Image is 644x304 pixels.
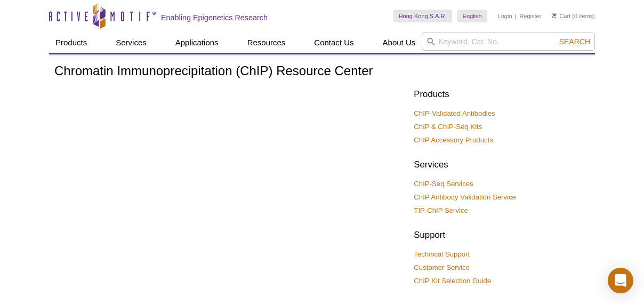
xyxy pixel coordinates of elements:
[519,12,541,20] a: Register
[457,10,487,22] a: English
[414,263,470,273] a: Customer Service
[414,122,482,132] a: ChIP & ChIP-Seq Kits
[552,12,570,20] a: Cart
[552,10,595,22] li: (0 items)
[552,13,557,18] img: Your Cart
[169,33,225,53] a: Applications
[308,33,360,53] a: Contact Us
[414,206,468,215] a: TIP-ChIP Service
[54,64,590,79] h1: Chromatin Immunoprecipitation (ChIP) Resource Center
[422,33,595,51] input: Keyword, Cat. No.
[414,250,470,259] a: Technical Support
[393,10,452,22] a: Hong Kong S.A.R.
[498,12,512,20] a: Login
[608,268,633,293] div: Open Intercom Messenger
[376,33,422,53] a: About Us
[556,37,593,46] button: Search
[559,37,590,46] span: Search
[49,33,93,53] a: Products
[414,109,495,118] a: ChIP-Validated Antibodies
[161,13,268,22] h2: Enabling Epigenetics Research
[414,276,491,286] a: ChIP Kit Selection Guide
[54,86,406,284] iframe: How to Become a ChIP-Assay Expert
[414,88,590,101] h2: Products
[414,193,516,202] a: ChIP Antibody Validation Service
[109,33,153,53] a: Services
[515,10,517,22] li: |
[414,229,590,242] h2: Support
[414,179,473,189] a: ChIP-Seq Services
[414,158,590,171] h2: Services
[241,33,292,53] a: Resources
[414,135,493,145] a: ChIP Accessory Products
